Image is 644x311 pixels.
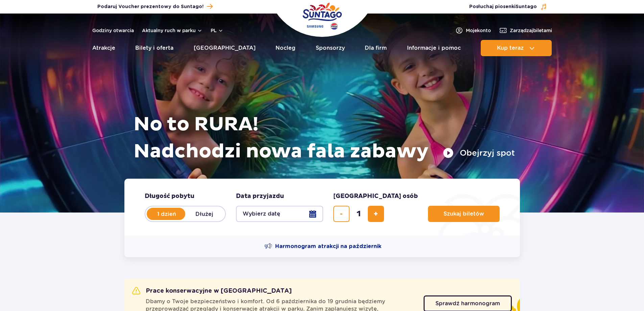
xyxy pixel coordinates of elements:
a: Atrakcje [92,40,115,56]
span: Harmonogram atrakcji na październik [275,243,381,250]
button: usuń bilet [333,206,350,222]
span: Data przyjazdu [236,192,284,200]
span: Zarządzaj biletami [510,27,552,34]
a: [GEOGRAPHIC_DATA] [194,40,256,56]
h1: No to RURA! Nadchodzi nowa fala zabawy [134,111,515,165]
label: Dłużej [185,207,224,221]
input: liczba biletów [351,206,367,222]
form: Planowanie wizyty w Park of Poland [124,179,520,236]
span: Kup teraz [497,45,524,51]
a: Harmonogram atrakcji na październik [264,242,381,250]
span: Podaruj Voucher prezentowy do Suntago! [97,3,204,10]
button: dodaj bilet [368,206,384,222]
label: 1 dzień [147,207,186,221]
span: Długość pobytu [145,192,194,200]
span: Suntago [516,4,537,9]
button: Szukaj biletów [428,206,500,222]
a: Bilety i oferta [135,40,173,56]
h2: Prace konserwacyjne w [GEOGRAPHIC_DATA] [132,287,292,295]
span: [GEOGRAPHIC_DATA] osób [333,192,418,200]
a: Dla firm [365,40,387,56]
span: Posłuchaj piosenki [469,3,537,10]
a: Informacje i pomoc [407,40,461,56]
a: Podaruj Voucher prezentowy do Suntago! [97,2,213,11]
button: Posłuchaj piosenkiSuntago [469,3,547,10]
a: Zarządzajbiletami [499,26,552,35]
button: Wybierz datę [236,206,323,222]
button: Aktualny ruch w parku [142,28,202,33]
button: pl [211,27,223,34]
a: Mojekonto [455,26,491,35]
span: Sprawdź harmonogram [435,301,500,306]
button: Obejrzyj spot [443,148,515,158]
button: Kup teraz [481,40,552,56]
a: Nocleg [276,40,295,56]
span: Moje konto [466,27,491,34]
a: Godziny otwarcia [92,27,134,34]
a: Sponsorzy [316,40,345,56]
span: Szukaj biletów [444,211,484,217]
